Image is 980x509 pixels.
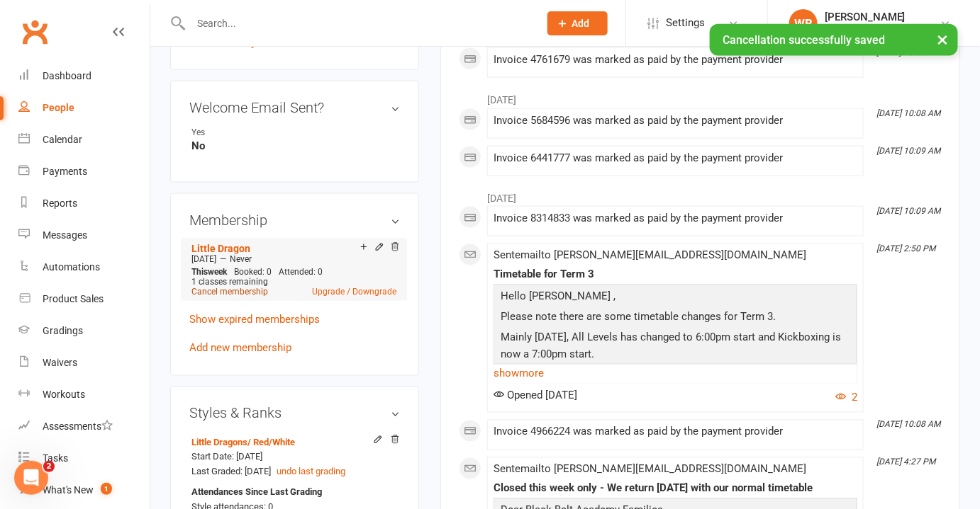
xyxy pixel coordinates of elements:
div: Gradings [43,325,83,336]
div: Invoice 6441777 was marked as paid by the payment provider [494,152,857,164]
div: Yes [191,126,308,139]
a: Messages [18,219,150,251]
span: 1 [101,483,112,495]
a: Little Dragons [191,437,295,448]
a: Cancel membership [191,287,268,297]
iframe: Intercom live chat [14,461,48,495]
a: Automations [18,251,150,283]
i: [DATE] 4:27 PM [877,457,936,467]
a: Clubworx [17,14,52,50]
a: Reports [18,188,150,219]
a: show more [494,364,857,384]
li: [DATE] [459,85,942,108]
li: [DATE] [459,183,942,206]
span: [DATE] [191,255,216,265]
div: People [43,102,74,113]
span: Add [572,18,590,29]
span: Last Graded: [DATE] [191,467,271,477]
a: Waivers [18,347,150,379]
a: Product Sales [18,283,150,315]
span: Settings [666,7,705,39]
span: Never [230,255,252,265]
span: Sent email to [PERSON_NAME][EMAIL_ADDRESS][DOMAIN_NAME] [494,249,806,262]
a: Little Dragon [191,243,250,254]
a: Gradings [18,315,150,347]
h3: Welcome Email Sent? [189,100,400,115]
p: Hello [PERSON_NAME] , [497,288,854,309]
p: Please note there are some timetable changes for Term 3. [497,309,854,329]
div: Calendar [43,134,82,145]
button: × [930,24,956,55]
div: Messages [43,229,87,241]
a: Upgrade / Downgrade [312,287,396,297]
div: Payments [43,166,87,177]
span: Opened [DATE] [494,389,577,402]
div: Tasks [43,452,68,464]
a: Payments [18,156,150,188]
div: Waivers [43,357,77,368]
a: Dashboard [18,60,150,92]
a: Assessments [18,411,150,442]
span: Start Date: [DATE] [191,452,262,462]
span: Attended: 0 [279,268,323,278]
button: undo last grading [277,465,345,480]
div: — [188,254,400,265]
div: Assessments [43,421,113,432]
span: / Red/White [247,437,295,448]
h3: Styles & Ranks [189,406,400,421]
input: Search... [186,13,529,33]
div: Timetable for Term 3 [494,269,857,281]
div: Dashboard [43,70,91,81]
div: Closed this week only - We return [DATE] with our normal timetable [494,483,857,495]
div: Invoice 8314833 was marked as paid by the payment provider [494,212,857,224]
div: Black Belt Academy [825,23,911,36]
a: People [18,92,150,124]
a: Workouts [18,379,150,411]
a: Tasks [18,442,150,474]
i: [DATE] 10:09 AM [877,146,941,156]
strong: Attendances Since Last Grading [191,486,322,501]
span: Sent email to [PERSON_NAME][EMAIL_ADDRESS][DOMAIN_NAME] [494,463,806,476]
span: This [191,268,208,278]
button: 2 [835,389,857,406]
span: 2 [43,461,55,472]
a: Add new membership [189,342,291,355]
div: Product Sales [43,293,104,304]
div: Workouts [43,389,85,400]
i: [DATE] 10:08 AM [877,420,941,430]
div: Invoice 4966224 was marked as paid by the payment provider [494,426,857,438]
p: Mainly [DATE], All Levels has changed to 6:00pm start and Kickboxing is now a 7:00pm start. [497,329,854,367]
div: WB [789,9,818,38]
div: Cancellation successfully saved [710,24,958,56]
div: week [188,268,230,278]
i: [DATE] 10:09 AM [877,206,941,216]
div: Reports [43,198,77,209]
strong: No [191,139,400,152]
span: Booked: 0 [234,268,272,278]
span: 1 classes remaining [191,278,268,287]
div: What's New [43,484,94,496]
i: [DATE] 2:50 PM [877,244,936,253]
a: What's New1 [18,474,150,506]
div: Invoice 5684596 was marked as paid by the payment provider [494,115,857,127]
a: Calendar [18,124,150,156]
a: Show expired memberships [189,314,320,326]
button: Add [547,11,608,35]
i: [DATE] 10:08 AM [877,108,941,118]
h3: Membership [189,212,400,228]
div: Automations [43,261,100,273]
div: [PERSON_NAME] [825,11,911,23]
